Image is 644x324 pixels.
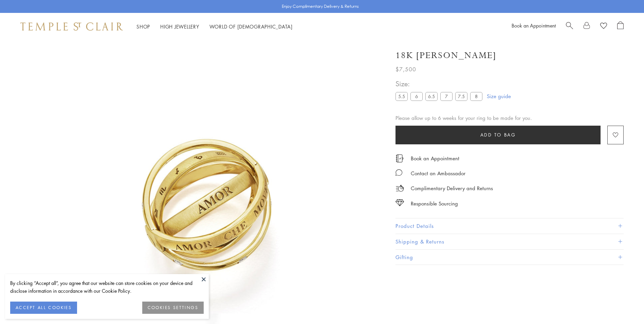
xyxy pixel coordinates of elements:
[395,155,404,162] img: icon_appointment.svg
[160,23,199,30] a: High JewelleryHigh Jewellery
[395,78,485,89] span: Size:
[411,155,459,162] a: Book an Appointment
[10,302,77,314] button: ACCEPT ALL COOKIES
[395,169,402,176] img: MessageIcon-01_2.svg
[395,65,416,74] span: $7,500
[512,22,556,29] a: Book an Appointment
[136,23,150,30] a: ShopShop
[395,114,624,122] div: Please allow up to 6 weeks for your ring to be made for you.
[395,184,404,193] img: icon_delivery.svg
[411,169,465,178] div: Contact an Ambassador
[395,50,496,61] h1: 18K [PERSON_NAME]
[20,22,123,31] img: Temple St. Clair
[455,92,467,101] label: 7.5
[487,93,511,100] a: Size guide
[411,184,493,193] p: Complimentary Delivery and Returns
[395,218,624,234] button: Product Details
[480,131,516,139] span: Add to bag
[411,199,458,208] div: Responsible Sourcing
[395,92,408,101] label: 5.5
[410,92,423,101] label: 6
[566,21,573,32] a: Search
[282,3,359,10] p: Enjoy Complimentary Delivery & Returns
[470,92,482,101] label: 8
[395,199,404,206] img: icon_sourcing.svg
[617,21,624,32] a: Open Shopping Bag
[600,21,607,32] a: View Wishlist
[10,279,204,295] div: By clicking “Accept all”, you agree that our website can store cookies on your device and disclos...
[142,302,204,314] button: COOKIES SETTINGS
[440,92,453,101] label: 7
[136,22,293,31] nav: Main navigation
[395,234,624,249] button: Shipping & Returns
[395,250,624,265] button: Gifting
[395,126,601,144] button: Add to bag
[425,92,438,101] label: 6.5
[209,23,293,30] a: World of [DEMOGRAPHIC_DATA]World of [DEMOGRAPHIC_DATA]
[610,292,637,317] iframe: Gorgias live chat messenger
